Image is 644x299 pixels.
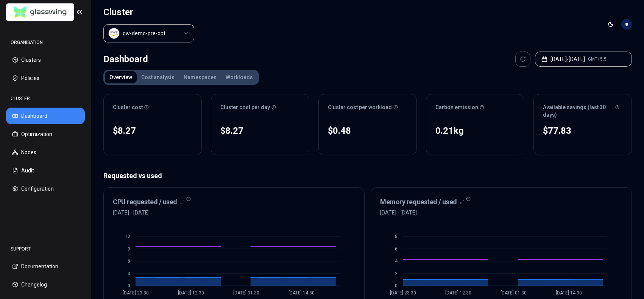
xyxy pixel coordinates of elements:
[328,125,407,137] div: $0.48
[380,209,465,216] span: [DATE] - [DATE]
[233,290,259,296] tspan: [DATE] 01:30
[6,126,85,142] button: Optimization
[395,258,398,264] tspan: 4
[6,258,85,275] button: Documentation
[128,246,130,252] tspan: 9
[11,3,70,21] img: GlassWing
[395,271,398,276] tspan: 2
[103,24,194,42] button: Select a value
[113,125,192,137] div: $8.27
[221,71,257,83] button: Workloads
[113,103,192,111] div: Cluster cost
[103,6,194,18] h1: Cluster
[435,125,515,137] div: 0.21 kg
[6,241,85,257] div: SUPPORT
[288,290,315,296] tspan: [DATE] 14:30
[6,108,85,124] button: Dashboard
[328,103,407,111] div: Cluster cost per workload
[128,271,130,276] tspan: 3
[6,162,85,179] button: Audit
[137,71,179,83] button: Cost analysis
[220,103,300,111] div: Cluster cost per day
[395,283,398,288] tspan: 0
[6,276,85,293] button: Changelog
[556,290,582,296] tspan: [DATE] 14:30
[501,290,527,296] tspan: [DATE] 01:30
[113,197,177,207] h3: CPU requested / used
[6,180,85,197] button: Configuration
[220,125,300,137] div: $8.27
[128,258,130,264] tspan: 6
[588,56,607,62] span: GMT+5.5
[390,290,416,296] tspan: [DATE] 23:30
[380,197,457,207] h3: Memory requested / used
[543,103,622,119] div: Available savings (last 30 days)
[125,234,130,239] tspan: 12
[535,52,632,67] button: [DATE]-[DATE]GMT+5.5
[435,103,515,111] div: Carbon emission
[6,52,85,68] button: Clusters
[110,30,118,37] img: aws
[6,144,85,161] button: Nodes
[6,35,85,50] div: ORGANISATION
[445,290,471,296] tspan: [DATE] 12:30
[103,52,148,67] div: Dashboard
[128,283,130,288] tspan: 0
[123,30,165,37] div: gw-demo-pre-opt
[6,91,85,106] div: CLUSTER
[395,246,398,252] tspan: 6
[178,290,204,296] tspan: [DATE] 12:30
[6,70,85,86] button: Policies
[179,71,221,83] button: Namespaces
[105,71,137,83] button: Overview
[543,125,622,137] div: $77.83
[103,171,632,181] p: Requested vs used
[123,290,149,296] tspan: [DATE] 23:30
[395,234,398,239] tspan: 8
[113,209,185,216] span: [DATE] - [DATE]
